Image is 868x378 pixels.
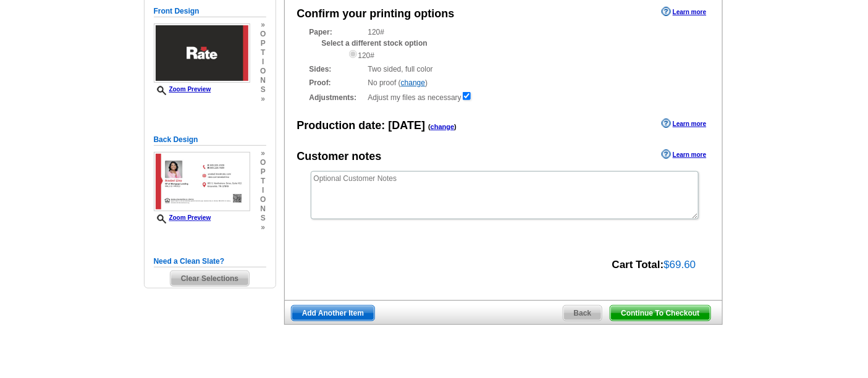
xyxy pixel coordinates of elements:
span: s [260,214,266,223]
span: » [260,94,266,104]
div: 120# [310,27,697,61]
span: n [260,76,266,85]
span: $69.60 [664,259,696,271]
span: i [260,186,266,195]
div: Production date: [297,117,457,134]
span: o [260,158,266,167]
a: Learn more [662,119,706,128]
h5: Need a Clean Slate? [154,256,266,267]
a: Add Another Item [291,305,375,321]
div: Two sided, full color [310,64,697,75]
div: Customer notes [297,148,382,165]
span: Clear Selections [171,271,249,286]
div: Confirm your printing options [297,6,455,22]
span: p [260,167,266,177]
span: s [260,85,266,94]
h5: Back Design [154,134,266,146]
span: [DATE] [389,119,426,132]
div: 120# [348,49,697,61]
div: No proof ( ) [310,77,697,88]
img: small-thumb.jpg [154,23,250,83]
span: n [260,204,266,214]
h5: Front Design [154,6,266,17]
span: o [260,195,266,204]
span: Back [563,306,602,321]
span: » [260,149,266,158]
span: p [260,39,266,48]
span: » [260,223,266,232]
a: Back [563,305,603,321]
a: change [431,123,455,130]
span: » [260,20,266,30]
a: Learn more [662,7,706,17]
a: change [401,78,425,87]
span: t [260,48,266,57]
strong: Proof: [310,77,364,88]
span: o [260,67,266,76]
strong: Select a different stock option [322,39,428,48]
a: Zoom Preview [154,86,211,93]
div: Adjust my files as necessary [310,91,697,103]
span: o [260,30,266,39]
a: Learn more [662,149,706,159]
strong: Sides: [310,64,364,75]
strong: Adjustments: [310,92,364,103]
span: Add Another Item [292,306,374,321]
img: small-thumb.jpg [154,152,250,211]
strong: Cart Total: [612,259,664,271]
span: t [260,177,266,186]
span: i [260,57,266,67]
span: Continue To Checkout [610,306,710,321]
a: Zoom Preview [154,214,211,221]
strong: Paper: [310,27,364,38]
span: ( ) [428,123,457,130]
